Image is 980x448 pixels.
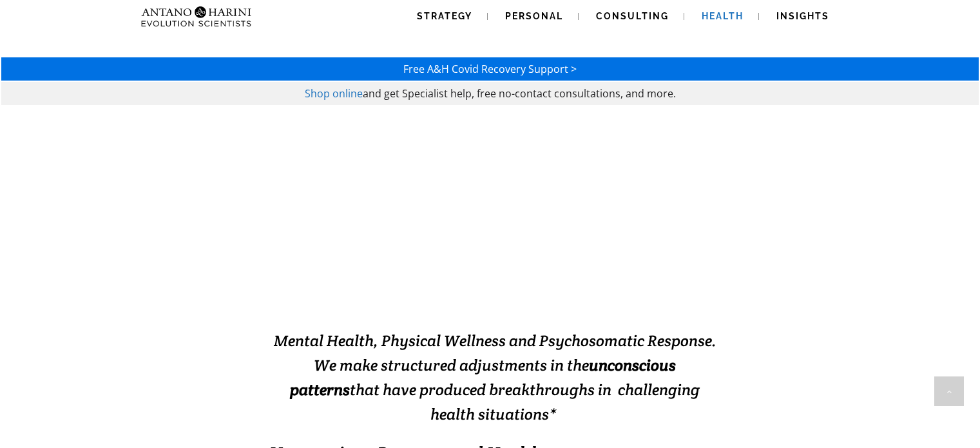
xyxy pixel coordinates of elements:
strong: patterns [290,380,350,400]
a: Shop online [305,86,363,101]
span: Mental Health, Physical Wellness and Psychosomatic Response. We make structured adjustments in th... [274,331,716,424]
span: Consulting [596,11,669,21]
span: Health [702,11,744,21]
span: and get Specialist help, free no-contact consultations, and more. [363,86,676,101]
span: Personal [505,11,563,21]
strong: unconscious [589,355,676,375]
a: Free A&H Covid Recovery Support > [403,62,577,76]
span: Strategy [417,11,472,21]
span: Solving Impossible Situations [340,238,649,302]
span: Insights [776,11,829,21]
